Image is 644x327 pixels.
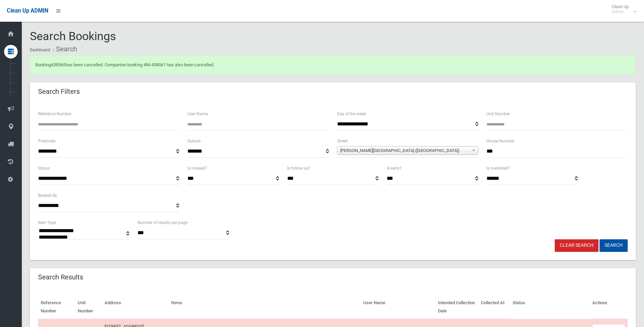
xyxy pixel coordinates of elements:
th: Items [168,295,360,319]
span: Clean Up [608,4,636,14]
th: Address [102,295,168,319]
th: Actions [590,295,628,319]
label: Number of results per page [137,219,187,226]
th: Unit Number [75,295,102,319]
label: House Number [486,137,514,145]
a: Dashboard [30,48,50,52]
label: Suburb [187,137,201,145]
th: Reference Number [38,295,75,319]
label: Item Type [38,219,56,226]
span: [PERSON_NAME][GEOGRAPHIC_DATA] ([GEOGRAPHIC_DATA]) [340,147,469,155]
small: Admin [612,9,629,14]
a: Clear Search [555,239,599,252]
th: User Name [361,295,435,319]
label: Booked By [38,192,57,199]
div: Booking has been cancelled. Companion booking #M-438561 has also been cancelled. [30,55,636,74]
span: Search Bookings [30,29,116,43]
label: Is follow up? [287,165,310,172]
header: Search Filters [30,85,88,98]
label: Is early? [387,165,402,172]
label: Is missed? [187,165,207,172]
th: Collected At [478,295,510,319]
li: Search [51,43,77,55]
a: 438560 [51,62,65,67]
label: Day of the week [337,110,366,118]
header: Search Results [30,271,91,284]
th: Status [510,295,590,319]
label: Postcode [38,137,55,145]
label: Is oversized? [486,165,510,172]
th: Intended Collection Date [435,295,478,319]
button: Search [600,239,628,252]
span: Clean Up ADMIN [7,7,48,14]
label: Unit Number [486,110,510,118]
label: Status [38,165,50,172]
label: User Name [187,110,208,118]
label: Street [337,137,348,145]
label: Reference Number [38,110,72,118]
